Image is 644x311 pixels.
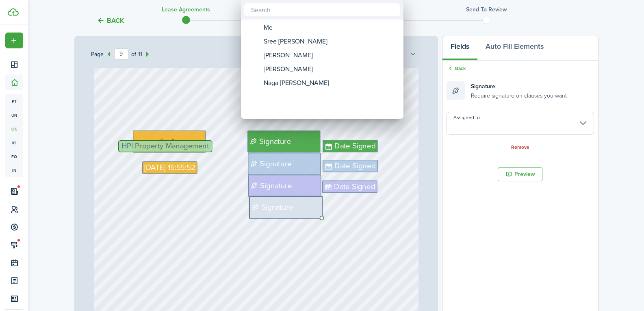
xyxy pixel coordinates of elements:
[264,76,329,90] span: Naga [PERSON_NAME]
[244,3,400,16] input: Search
[264,62,313,76] span: [PERSON_NAME]
[264,21,273,35] span: Me
[241,20,403,119] mbsc-wheel: Assigned to
[264,35,327,48] span: Sree [PERSON_NAME]
[264,48,313,62] span: [PERSON_NAME]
